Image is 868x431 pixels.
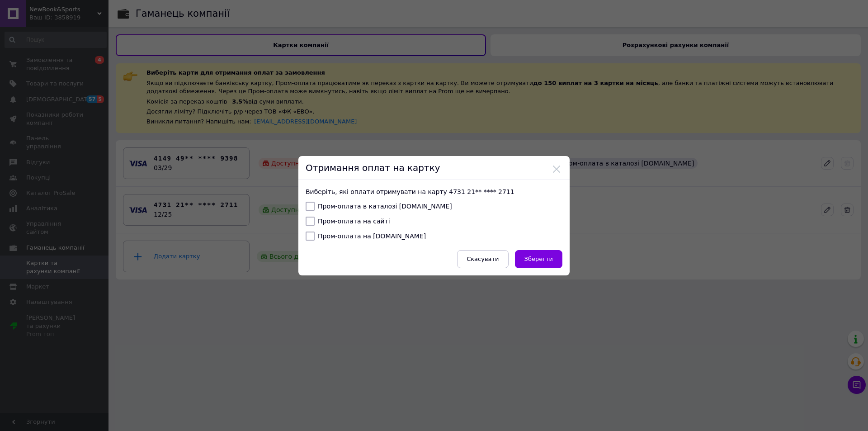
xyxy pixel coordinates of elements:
[306,162,440,173] span: Отримання оплат на картку
[306,232,426,241] label: Пром-оплата на [DOMAIN_NAME]
[515,250,562,268] button: Зберегти
[306,217,390,226] label: Пром-оплата на сайті
[524,256,553,262] span: Зберегти
[306,202,452,211] label: Пром-оплата в каталозі [DOMAIN_NAME]
[306,187,562,196] p: Виберіть, які оплати отримувати на карту 4731 21** **** 2711
[467,256,499,262] span: Скасувати
[457,250,508,268] button: Скасувати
